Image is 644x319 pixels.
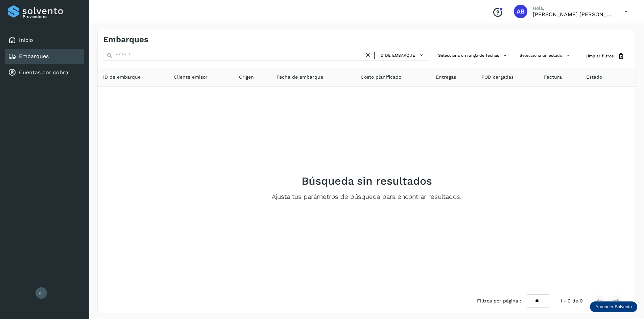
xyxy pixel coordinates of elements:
[19,53,49,59] a: Embarques
[302,175,432,187] h2: Búsqueda sin resultados
[517,50,575,61] button: Selecciona un estado
[272,193,461,201] p: Ajusta tus parámetros de búsqueda para encontrar resultados.
[19,69,71,76] a: Cuentas por cobrar
[477,297,521,304] span: Filtros por página :
[239,74,254,81] span: Origen
[19,37,33,43] a: Inicio
[481,74,514,81] span: POD cargadas
[103,35,148,45] h4: Embarques
[5,65,84,80] div: Cuentas por cobrar
[5,49,84,64] div: Embarques
[533,11,614,18] p: Ana Belén Acosta Cruz
[533,5,614,11] p: Hola,
[560,297,583,304] span: 1 - 0 de 0
[361,74,401,81] span: Costo planificado
[586,74,602,81] span: Estado
[174,74,208,81] span: Cliente emisor
[103,74,141,81] span: ID de embarque
[23,14,81,19] p: Proveedores
[379,52,415,58] span: ID de embarque
[595,304,632,310] p: Aprender Solvento
[377,50,427,60] button: ID de embarque
[436,74,456,81] span: Entregas
[435,50,511,61] button: Selecciona un rango de fechas
[586,53,614,59] span: Limpiar filtros
[544,74,562,81] span: Factura
[277,74,323,81] span: Fecha de embarque
[580,50,630,62] button: Limpiar filtros
[5,33,84,48] div: Inicio
[590,301,637,312] div: Aprender Solvento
